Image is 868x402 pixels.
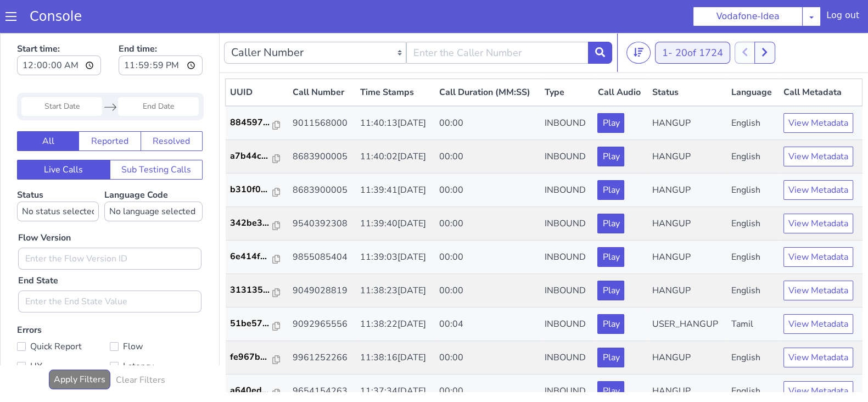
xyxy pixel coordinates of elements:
td: INBOUND [540,174,593,208]
p: fe967b... [230,317,273,331]
th: Type [540,46,593,74]
td: 9011568000 [288,73,356,107]
button: Sub Testing Calls [110,127,203,147]
th: Call Metadata [779,46,862,74]
label: Latency [110,326,203,341]
td: Tamil [727,275,779,308]
input: Start time: [17,23,101,42]
th: Language [727,46,779,74]
a: 313135... [230,250,284,264]
a: b310f0... [230,150,284,163]
td: 9855085404 [288,208,356,241]
td: 11:39:41[DATE] [356,141,435,174]
button: Resolved [141,98,203,118]
select: Language Code [104,169,203,188]
th: Call Number [288,46,356,74]
button: View Metadata [783,181,853,200]
div: Log out [826,9,859,26]
input: Enter the End State Value [18,258,201,280]
th: Call Duration (MM:SS) [435,46,541,74]
button: Play [597,281,624,301]
td: 00:00 [435,241,541,275]
td: USER_HANGUP [648,275,727,308]
td: 11:40:02[DATE] [356,107,435,141]
input: Enter the Caller Number [406,9,589,31]
input: End time: [119,23,203,42]
th: Time Stamps [356,46,435,74]
td: 9961252266 [288,308,356,342]
td: English [727,141,779,174]
td: HANGUP [648,208,727,241]
button: Reported [79,98,141,118]
td: English [727,342,779,375]
input: End Date [118,64,199,83]
td: 11:39:03[DATE] [356,208,435,241]
td: INBOUND [540,107,593,141]
button: 1- 20of 1724 [655,9,730,31]
a: 51be57... [230,284,284,297]
td: 00:00 [435,174,541,208]
td: HANGUP [648,73,727,107]
td: 9540392308 [288,174,356,208]
a: 884597... [230,83,284,96]
button: Live Calls [17,127,110,147]
label: Status [17,156,99,188]
td: HANGUP [648,342,727,375]
button: Play [597,315,624,334]
p: 884597... [230,83,273,96]
a: 342be3... [230,183,284,197]
td: HANGUP [648,241,727,275]
td: 00:00 [435,208,541,241]
td: 11:38:16[DATE] [356,308,435,342]
td: INBOUND [540,275,593,308]
input: Start Date [21,64,102,83]
label: Start time: [17,6,101,46]
h6: Clear Filters [116,342,165,353]
th: UUID [226,46,288,74]
button: All [17,98,79,118]
td: 00:00 [435,342,541,375]
td: 00:00 [435,141,541,174]
p: 51be57... [230,284,273,297]
th: Status [648,46,727,74]
a: a640ed... [230,351,284,364]
button: Play [597,248,624,267]
td: 11:38:22[DATE] [356,275,435,308]
p: 342be3... [230,183,273,197]
button: Play [597,214,624,234]
p: 313135... [230,250,273,264]
td: 00:00 [435,107,541,141]
label: Flow [110,306,203,321]
button: Play [597,114,624,133]
td: English [727,208,779,241]
p: 6e414f... [230,217,273,230]
button: Play [597,348,624,368]
button: View Metadata [783,315,853,334]
p: b310f0... [230,150,273,163]
button: Play [597,147,624,167]
td: INBOUND [540,342,593,375]
td: 00:04 [435,275,541,308]
td: English [727,241,779,275]
span: 20 of 1724 [675,13,723,26]
th: Call Audio [593,46,647,74]
td: 11:39:40[DATE] [356,174,435,208]
td: 8683900005 [288,107,356,141]
input: Enter the Flow Version ID [18,215,201,237]
button: View Metadata [783,80,853,100]
td: INBOUND [540,208,593,241]
label: End State [18,241,58,254]
label: UX [17,326,110,341]
a: fe967b... [230,317,284,331]
select: Status [17,169,99,188]
td: 11:37:34[DATE] [356,342,435,375]
td: HANGUP [648,174,727,208]
button: Play [597,80,624,100]
p: a640ed... [230,351,273,364]
td: 9049028819 [288,241,356,275]
td: HANGUP [648,141,727,174]
td: English [727,308,779,342]
button: View Metadata [783,348,853,368]
td: INBOUND [540,308,593,342]
td: HANGUP [648,107,727,141]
